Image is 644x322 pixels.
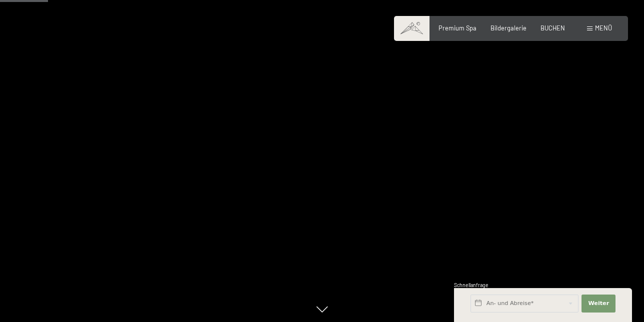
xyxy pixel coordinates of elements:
a: Premium Spa [438,24,476,32]
span: Menü [595,24,612,32]
span: Weiter [588,300,609,308]
a: Bildergalerie [490,24,526,32]
span: Schnellanfrage [454,282,488,288]
button: Weiter [581,295,615,313]
a: BUCHEN [540,24,565,32]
